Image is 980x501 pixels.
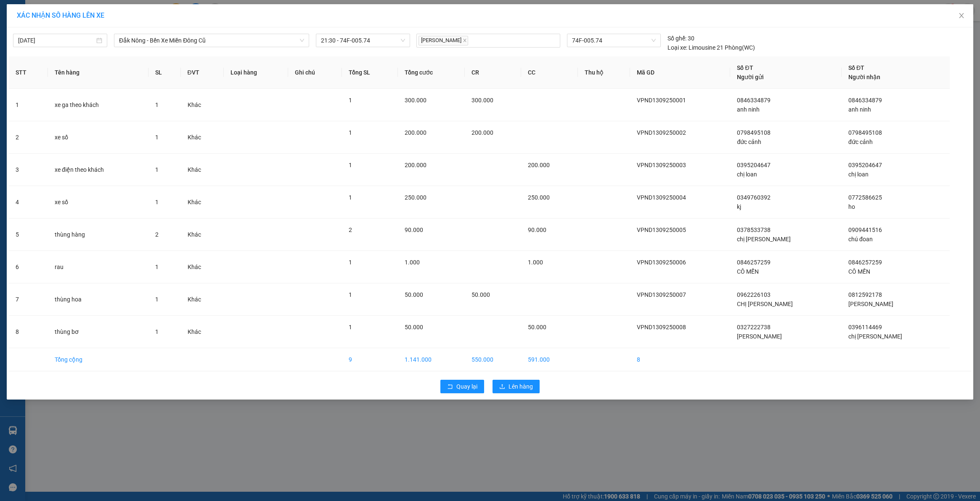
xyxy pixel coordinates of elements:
span: đức cảnh [848,139,873,145]
th: CR [465,56,522,89]
td: 6 [9,251,48,283]
span: [PERSON_NAME] [848,301,893,307]
span: rollback [447,384,453,390]
span: Đắk Nông - Bến Xe Miền Đông Cũ [119,34,304,47]
span: chị loan [737,171,757,178]
span: 1 [349,259,352,266]
span: 0349760392 [737,194,771,201]
span: 1.000 [405,259,420,266]
span: 200.000 [528,162,550,168]
td: 5 [9,219,48,251]
button: Close [950,4,973,28]
span: 1 [155,328,159,335]
span: CÔ MẾN [848,268,870,275]
td: Khác [181,283,224,316]
th: Tổng SL [342,56,398,89]
span: 50.000 [528,324,546,330]
span: [PERSON_NAME] [737,333,782,340]
span: Người gửi [737,74,764,80]
span: VPND1309250006 [637,259,686,266]
span: 0772586625 [848,194,882,201]
span: 0395204647 [848,162,882,168]
th: STT [9,56,48,89]
span: close [463,38,467,43]
span: 0395204647 [737,162,771,168]
span: 200.000 [405,129,426,136]
span: đức cảnh [737,139,761,145]
th: SL [148,56,181,89]
span: 200.000 [405,162,426,168]
td: 8 [630,348,731,371]
td: 9 [342,348,398,371]
span: 200.000 [471,129,493,136]
td: Khác [181,219,224,251]
span: VPND1309250004 [637,194,686,201]
span: [PERSON_NAME] [418,36,468,45]
span: 1 [155,134,159,141]
span: CHỊ [PERSON_NAME] [737,301,793,307]
td: Tổng cộng [48,348,148,371]
span: 0798495108 [737,129,771,136]
span: VPND1309250002 [637,129,686,136]
span: close [958,12,965,19]
td: Khác [181,121,224,154]
td: thùng hàng [48,219,148,251]
span: 0798495108 [848,129,882,136]
span: VPND1309250005 [637,227,686,233]
span: Loại xe: [667,43,687,52]
td: xe ga theo khách [48,89,148,121]
td: xe điện theo khách [48,154,148,186]
span: 50.000 [405,291,423,298]
td: Khác [181,89,224,121]
th: Mã GD [630,56,731,89]
span: VPND1309250008 [637,324,686,330]
span: 1 [155,264,159,270]
span: 1 [155,166,159,173]
span: 300.000 [405,97,426,104]
span: 1 [349,97,352,104]
span: Người nhận [848,74,880,80]
td: 8 [9,316,48,348]
td: Khác [181,154,224,186]
th: ĐVT [181,56,224,89]
td: Khác [181,186,224,219]
span: 0909441516 [848,227,882,233]
th: Tên hàng [48,56,148,89]
span: 1 [349,324,352,330]
span: 0846257259 [848,259,882,266]
span: chị loan [848,171,869,178]
span: 0846257259 [737,259,771,266]
span: 90.000 [528,227,546,233]
span: 0327222738 [737,324,771,330]
span: Số ĐT [848,64,864,71]
span: 0962226103 [737,291,771,298]
td: Khác [181,251,224,283]
span: chị [PERSON_NAME] [737,236,791,243]
div: Limousine 21 Phòng(WC) [667,43,755,52]
span: 90.000 [405,227,423,233]
span: ho [848,203,855,210]
th: CC [521,56,578,89]
td: 4 [9,186,48,219]
span: kj [737,203,741,210]
td: 1.141.000 [398,348,465,371]
span: 0846334879 [737,97,771,104]
td: 7 [9,283,48,316]
span: Số ghế: [667,34,686,43]
th: Tổng cước [398,56,465,89]
span: 0378533738 [737,227,771,233]
div: 30 [667,34,694,43]
th: Ghi chú [288,56,342,89]
td: 591.000 [521,348,578,371]
span: Quay lại [456,382,477,391]
span: 1 [155,199,159,205]
td: 1 [9,89,48,121]
span: CÔ MẾN [737,268,759,275]
span: 0812592178 [848,291,882,298]
span: chú đoan [848,236,873,243]
td: 3 [9,154,48,186]
span: 1 [349,129,352,136]
td: thùng bơ [48,316,148,348]
input: 13/09/2025 [18,36,95,45]
span: 250.000 [528,194,550,201]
